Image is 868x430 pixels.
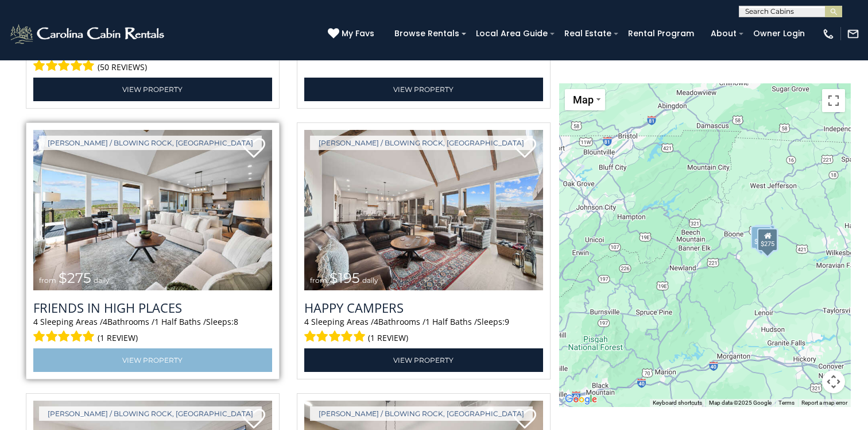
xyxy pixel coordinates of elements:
a: Friends In High Places [33,299,272,316]
div: Sleeping Areas / Bathrooms / Sleeps: [304,316,543,345]
span: $195 [330,270,360,286]
a: Owner Login [747,25,811,43]
a: Open this area in Google Maps (opens a new window) [562,392,600,407]
div: $170 [751,226,772,249]
a: Terms (opens in new tab) [778,400,795,406]
a: View Property [304,348,543,372]
div: $200 [754,225,774,248]
a: View Property [33,348,272,372]
span: 9 [505,316,509,327]
a: Rental Program [622,25,700,43]
span: 4 [374,316,378,327]
span: (50 reviews) [98,60,147,75]
a: Browse Rentals [389,25,465,43]
span: 1 Half Baths / [154,316,206,327]
img: White-1-2.png [9,22,168,45]
span: from [39,276,56,285]
a: Local Area Guide [470,25,553,43]
img: Friends In High Places [33,130,272,290]
span: 1 Half Baths / [425,316,477,327]
span: 4 [33,316,38,327]
span: (1 review) [368,331,408,345]
img: Happy Campers [304,130,543,290]
div: Sleeping Areas / Bathrooms / Sleeps: [33,316,272,345]
a: About [705,25,742,43]
a: Friends In High Places from $275 daily [33,130,272,290]
span: $275 [59,270,91,286]
button: Keyboard shortcuts [653,399,702,407]
div: $525 [757,229,778,252]
span: daily [94,276,110,285]
span: 4 [103,316,107,327]
a: Happy Campers [304,299,543,316]
a: My Favs [328,28,377,40]
a: View Property [304,78,543,101]
span: daily [362,276,378,285]
button: Map camera controls [822,370,845,393]
a: [PERSON_NAME] / Blowing Rock, [GEOGRAPHIC_DATA] [39,136,262,150]
img: Google [562,392,600,407]
span: 4 [304,316,309,327]
a: [PERSON_NAME] / Blowing Rock, [GEOGRAPHIC_DATA] [310,136,533,150]
button: Change map style [565,89,605,110]
img: phone-regular-white.png [822,28,835,40]
a: Happy Campers from $195 daily [304,130,543,290]
button: Toggle fullscreen view [822,89,845,112]
a: [PERSON_NAME] / Blowing Rock, [GEOGRAPHIC_DATA] [310,406,533,421]
span: (1 review) [98,331,138,345]
span: from [310,276,327,285]
span: My Favs [342,28,374,40]
a: Real Estate [559,25,617,43]
span: 8 [234,316,238,327]
img: mail-regular-white.png [847,28,859,40]
a: Report a map error [801,400,847,406]
a: View Property [33,78,272,101]
div: $275 [757,229,778,252]
span: Map [573,94,594,106]
span: Map data ©2025 Google [709,400,772,406]
a: [PERSON_NAME] / Blowing Rock, [GEOGRAPHIC_DATA] [39,406,262,421]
